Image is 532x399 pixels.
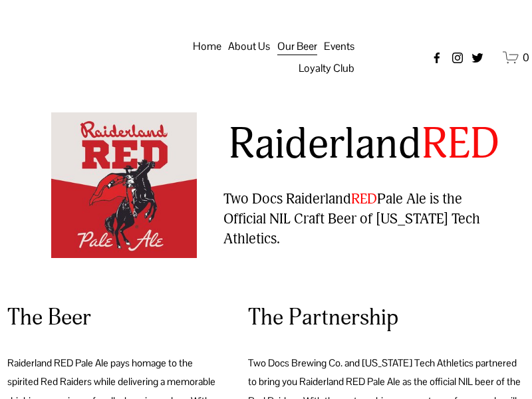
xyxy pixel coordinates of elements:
a: folder dropdown [324,35,354,58]
span: RED [422,118,499,170]
span: Loyalty Club [299,59,354,78]
span: 0 [523,51,529,65]
a: folder dropdown [299,58,354,80]
a: twitter-unauth [471,51,484,65]
a: folder dropdown [277,35,317,58]
h1: Raiderland [223,121,505,169]
a: Facebook [430,51,444,65]
a: instagram-unauth [451,51,464,65]
span: About Us [228,37,270,57]
img: Two Docs Brewing Co. [5,17,154,98]
a: Home [193,35,221,58]
h3: The Partnership [248,303,525,332]
span: Our Beer [277,37,317,57]
h4: Two Docs Raiderland Pale Ale is the Official NIL Craft Beer of [US_STATE] Tech Athletics. [223,190,505,249]
h3: The Beer [7,303,219,332]
span: Events [324,37,354,57]
a: folder dropdown [228,35,270,58]
a: 0 [503,49,529,66]
span: RED [351,190,377,208]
